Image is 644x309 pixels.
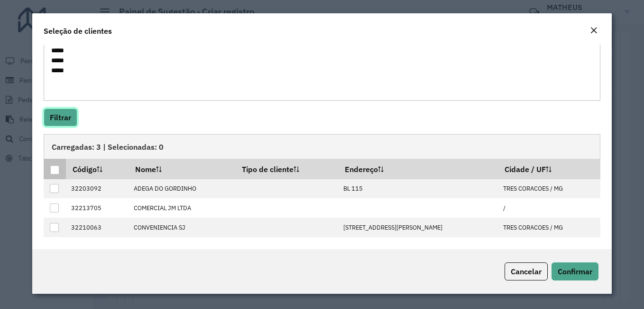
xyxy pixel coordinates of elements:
button: Cancelar [505,262,548,280]
td: TRES CORACOES / MG [498,179,600,199]
td: TRES CORACOES / MG [498,218,600,237]
em: Fechar [590,27,598,34]
td: CONVENIENCIA SJ [129,218,235,237]
th: Endereço [338,159,498,179]
th: Nome [129,159,235,179]
span: Cancelar [511,267,542,276]
span: Confirmar [558,267,592,276]
button: Confirmar [552,262,598,280]
th: Código [66,159,129,179]
h4: Seleção de clientes [44,25,112,37]
button: Filtrar [44,108,77,126]
td: [STREET_ADDRESS][PERSON_NAME] [338,218,498,237]
td: / [498,198,600,218]
td: ADEGA DO GORDINHO [129,179,235,199]
td: BL 115 [338,179,498,199]
th: Tipo de cliente [235,159,338,179]
th: Cidade / UF [498,159,600,179]
div: Carregadas: 3 | Selecionadas: 0 [44,134,600,159]
td: 32210063 [66,218,129,237]
td: COMERCIAL JM LTDA [129,198,235,218]
td: 32203092 [66,179,129,199]
button: Close [587,25,600,37]
td: 32213705 [66,198,129,218]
